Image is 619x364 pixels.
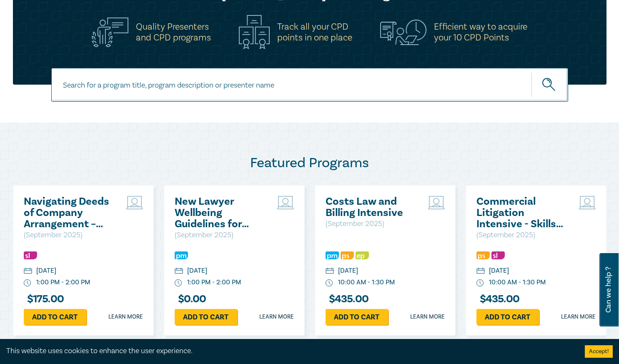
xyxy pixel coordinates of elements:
img: Live Stream [277,196,294,209]
div: [DATE] [187,266,207,276]
img: Substantive Law [491,251,505,259]
img: Ethics & Professional Responsibility [356,251,369,259]
h3: $ 435.00 [476,294,520,305]
img: Professional Skills [476,251,490,259]
a: Add to cart [175,309,237,325]
a: Commercial Litigation Intensive - Skills and Strategies for Success in Commercial Disputes [476,196,566,230]
img: calendar [24,268,32,275]
img: watch [24,279,31,287]
img: watch [476,279,484,287]
a: Costs Law and Billing Intensive [326,196,415,218]
a: Learn more [259,313,294,321]
a: Add to cart [24,309,86,325]
a: Learn more [410,313,445,321]
img: Live Stream [126,196,143,209]
img: Substantive Law [24,251,37,259]
h5: Quality Presenters and CPD programs [136,21,211,43]
img: calendar [326,268,334,275]
h5: Efficient way to acquire your 10 CPD Points [434,21,527,43]
div: 10:00 AM - 1:30 PM [338,278,395,287]
h2: Featured Programs [13,155,606,171]
img: calendar [175,268,183,275]
p: ( September 2025 ) [175,230,264,241]
a: Learn more [561,313,596,321]
img: Track all your CPD<br>points in one place [239,15,270,49]
a: Navigating Deeds of Company Arrangement – Strategy and Structure [24,196,113,230]
h3: $ 435.00 [326,294,369,305]
div: 10:00 AM - 1:30 PM [489,278,546,287]
img: Live Stream [579,196,596,209]
div: 1:00 PM - 2:00 PM [187,278,241,287]
img: Efficient way to acquire<br>your 10 CPD Points [380,20,426,45]
div: [DATE] [36,266,56,276]
img: calendar [476,268,485,275]
img: Professional Skills [341,251,354,259]
img: Practice Management & Business Skills [326,251,339,259]
img: watch [326,279,333,287]
div: This website uses cookies to enhance the user experience. [6,346,572,356]
h3: $ 175.00 [24,294,64,305]
img: Quality Presenters<br>and CPD programs [92,18,128,47]
p: ( September 2025 ) [24,230,113,241]
span: Can we help ? [604,258,612,321]
a: Add to cart [326,309,388,325]
img: Practice Management & Business Skills [175,251,188,259]
div: [DATE] [489,266,509,276]
div: [DATE] [338,266,358,276]
a: Learn more [108,313,143,321]
div: 1:00 PM - 2:00 PM [36,278,90,287]
h5: Track all your CPD points in one place [277,21,352,43]
a: Add to cart [476,309,539,325]
p: ( September 2025 ) [476,230,566,241]
h3: $ 0.00 [175,294,206,305]
input: Search for a program title, program description or presenter name [51,68,568,102]
button: Accept cookies [585,345,613,358]
p: ( September 2025 ) [326,218,415,229]
img: Live Stream [428,196,445,209]
a: New Lawyer Wellbeing Guidelines for Legal Workplaces [175,196,264,230]
img: watch [175,279,182,287]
